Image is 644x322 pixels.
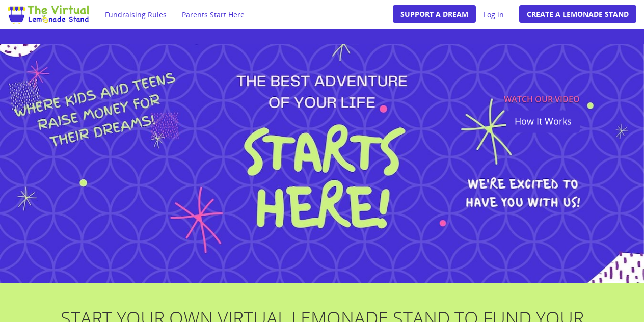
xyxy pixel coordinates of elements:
p: WATCH OUR VIDEO [129,94,580,105]
a: Create a Lemonade Stand [519,5,636,23]
img: Image [8,5,89,24]
a: Support A Dream [393,5,476,23]
button: How It Works [506,111,580,133]
span: Support A Dream [400,9,468,19]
